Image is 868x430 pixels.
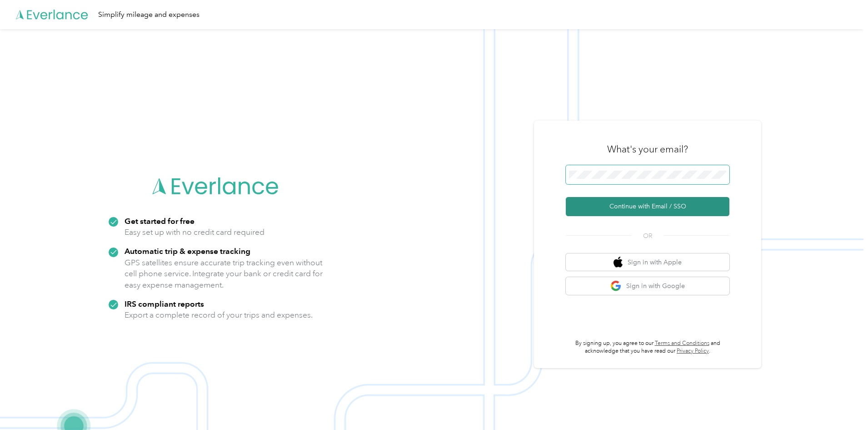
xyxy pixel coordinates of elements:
[125,227,264,238] p: Easy set up with no credit card required
[566,197,729,216] button: Continue with Email / SSO
[125,246,250,256] strong: Automatic trip & expense tracking
[632,231,663,241] span: OR
[125,216,195,226] strong: Get started for free
[566,253,729,271] button: apple logoSign in with Apple
[566,339,729,355] p: By signing up, you agree to our and acknowledge that you have read our .
[655,340,709,347] a: Terms and Conditions
[566,277,729,295] button: google logoSign in with Google
[677,348,709,354] a: Privacy Policy
[125,299,204,309] strong: IRS compliant reports
[125,257,323,291] p: GPS satellites ensure accurate trip tracking even without cell phone service. Integrate your bank...
[614,257,623,268] img: apple logo
[607,143,688,156] h3: What's your email?
[610,280,622,292] img: google logo
[125,309,313,321] p: Export a complete record of your trips and expenses.
[98,9,200,20] div: Simplify mileage and expenses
